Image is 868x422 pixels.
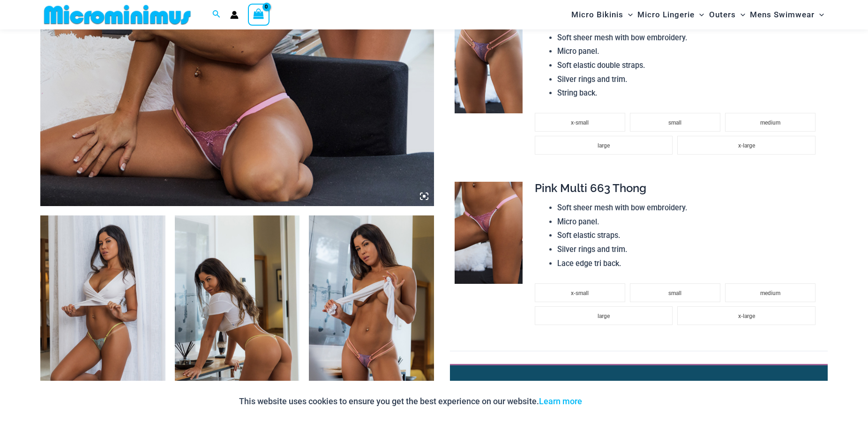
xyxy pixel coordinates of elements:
[487,376,806,419] li: →
[40,4,195,25] img: MM SHOP LOGO FLAT
[677,136,815,155] li: x-large
[535,113,625,132] li: x-small
[212,9,221,21] a: Search icon link
[571,119,589,126] span: x-small
[668,119,681,126] span: small
[40,215,165,403] img: Bow Lace Mint Multi 601 Thong
[557,59,820,73] li: Soft elastic double straps.
[557,73,820,87] li: Silver rings and trim.
[557,44,820,59] li: Micro panel.
[557,201,820,215] li: Soft sheer mesh with bow embroidery.
[535,136,673,155] li: large
[760,119,780,126] span: medium
[815,3,824,27] span: Menu Toggle
[455,12,523,114] img: Bow Lace Lavender Multi 608 Micro Thong
[175,215,300,403] img: Bow Lace Mint Multi 601 Thong
[557,215,820,229] li: Micro panel.
[571,290,589,296] span: x-small
[568,1,828,28] nav: Site Navigation
[571,3,623,27] span: Micro Bikinis
[557,229,820,243] li: Soft elastic straps.
[598,142,610,149] span: large
[557,257,820,271] li: Lace edge tri back.
[738,313,755,319] span: x-large
[230,11,239,19] a: Account icon link
[750,3,815,27] span: Mens Swimwear
[539,396,582,406] a: Learn more
[589,390,629,413] button: Accept
[738,142,755,149] span: x-large
[725,283,816,302] li: medium
[725,113,816,132] li: medium
[248,4,269,25] a: View Shopping Cart, empty
[736,3,745,27] span: Menu Toggle
[487,380,780,415] span: "Multi Mint 601 Thong", "Lavender Multi 608 Micro" and "Pink Multi 663 Thong"
[598,313,610,319] span: large
[535,181,646,195] span: Pink Multi 663 Thong
[557,86,820,100] li: String back.
[707,3,748,27] a: OutersMenu ToggleMenu Toggle
[760,290,780,296] span: medium
[637,3,695,27] span: Micro Lingerie
[630,283,720,302] li: small
[677,306,815,325] li: x-large
[309,215,434,403] img: Bow Lace Lavender Multi 608 Micro Thong
[709,3,736,27] span: Outers
[695,3,704,27] span: Menu Toggle
[569,3,635,27] a: Micro BikinisMenu ToggleMenu Toggle
[557,243,820,257] li: Silver rings and trim.
[535,306,673,325] li: large
[635,3,706,27] a: Micro LingerieMenu ToggleMenu Toggle
[668,290,681,296] span: small
[557,31,820,45] li: Soft sheer mesh with bow embroidery.
[748,3,826,27] a: Mens SwimwearMenu ToggleMenu Toggle
[630,113,720,132] li: small
[239,394,582,408] p: This website uses cookies to ensure you get the best experience on our website.
[455,182,523,284] img: Bow Lace Pink Multi 663 Thong
[535,283,625,302] li: x-small
[623,3,633,27] span: Menu Toggle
